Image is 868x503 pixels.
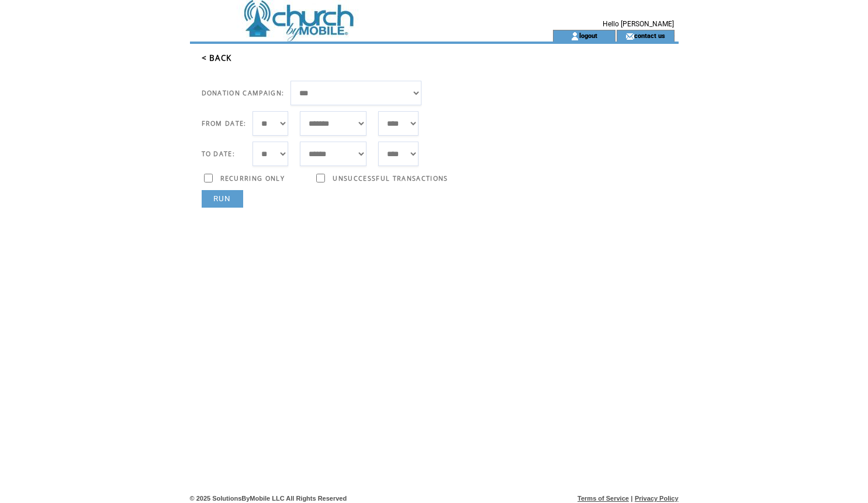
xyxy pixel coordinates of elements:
a: Privacy Policy [635,495,679,502]
a: logout [579,32,597,39]
img: contact_us_icon.gif [625,32,634,41]
span: Hello [PERSON_NAME] [603,20,674,28]
span: FROM DATE: [202,119,247,128]
a: RUN [202,190,243,208]
span: DONATION CAMPAIGN: [202,89,285,97]
a: < BACK [202,53,232,63]
span: UNSUCCESSFUL TRANSACTIONS [333,174,448,182]
a: Terms of Service [577,495,629,502]
span: © 2025 SolutionsByMobile LLC All Rights Reserved [190,495,347,502]
span: | [631,495,632,502]
a: contact us [634,32,665,39]
span: RECURRING ONLY [220,174,285,182]
span: TO DATE: [202,150,236,158]
img: account_icon.gif [570,32,579,41]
